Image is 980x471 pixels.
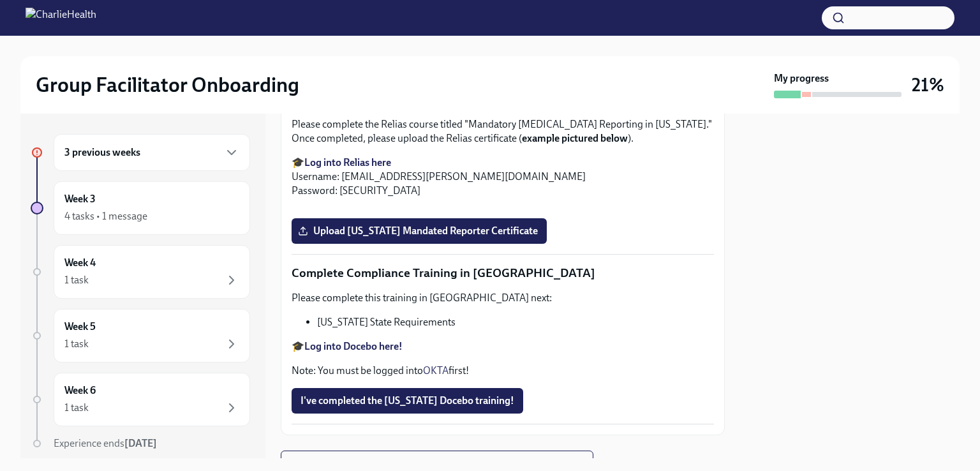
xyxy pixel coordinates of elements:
[54,134,250,171] div: 3 previous weeks
[292,364,714,378] p: Note: You must be logged into first!
[522,132,628,144] strong: example pictured below
[292,291,714,305] p: Please complete this training in [GEOGRAPHIC_DATA] next:
[31,309,250,363] a: Week 51 task
[64,320,96,334] h6: Week 5
[292,340,714,354] p: 🎓
[292,388,523,414] button: I've completed the [US_STATE] Docebo training!
[292,218,547,244] label: Upload [US_STATE] Mandated Reporter Certificate
[304,156,391,168] a: Log into Relias here
[31,245,250,299] a: Week 41 task
[292,156,714,198] p: 🎓 Username: [EMAIL_ADDRESS][PERSON_NAME][DOMAIN_NAME] Password: [SECURITY_DATA]
[292,457,583,470] span: Next task : Week Two: Get To Know Your Role (~4 hours to complete)
[54,437,157,449] span: Experience ends
[64,384,96,398] h6: Week 6
[292,117,714,146] p: Please complete the Relias course titled "Mandatory [MEDICAL_DATA] Reporting in [US_STATE]." Once...
[912,73,944,96] h3: 21%
[31,373,250,426] a: Week 61 task
[317,315,714,329] li: [US_STATE] State Requirements
[26,8,96,28] img: CharlieHealth
[64,256,96,270] h6: Week 4
[124,437,157,449] strong: [DATE]
[774,71,829,86] strong: My progress
[64,146,140,160] h6: 3 previous weeks
[64,337,89,351] div: 1 task
[301,225,538,237] span: Upload [US_STATE] Mandated Reporter Certificate
[423,364,449,377] a: OKTA
[301,394,514,407] span: I've completed the [US_STATE] Docebo training!
[64,209,147,223] div: 4 tasks • 1 message
[304,340,403,352] a: Log into Docebo here!
[64,273,89,287] div: 1 task
[31,181,250,235] a: Week 34 tasks • 1 message
[64,401,89,415] div: 1 task
[36,72,299,98] h2: Group Facilitator Onboarding
[292,265,714,281] p: Complete Compliance Training in [GEOGRAPHIC_DATA]
[64,192,96,206] h6: Week 3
